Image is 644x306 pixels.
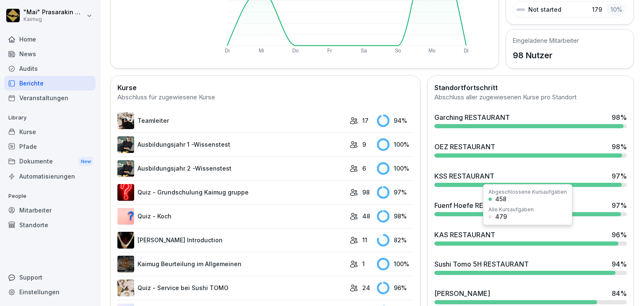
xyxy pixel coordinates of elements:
[4,189,96,203] p: People
[431,197,630,220] a: Fuenf Hoefe RESTAURANT97%
[4,270,96,285] div: Support
[117,232,134,249] img: ejcw8pgrsnj3kwnpxq2wy9us.png
[612,230,627,240] div: 96 %
[488,189,567,194] div: Abgeschlossene Kursaufgaben
[117,83,413,93] h2: Kurse
[117,208,345,225] a: Quiz - Koch
[362,283,370,292] p: 24
[117,160,134,177] img: kdhala7dy4uwpjq3l09r8r31.png
[4,32,96,47] a: Home
[431,138,630,161] a: OEZ RESTAURANT98%
[612,142,627,152] div: 98 %
[431,256,630,278] a: Sushi Tomo 5H RESTAURANT94%
[362,164,366,173] p: 6
[117,232,345,249] a: [PERSON_NAME] Introduction
[377,258,413,270] div: 100 %
[117,112,345,129] a: Teamleiter
[612,259,627,269] div: 94 %
[434,83,627,93] h2: Standortfortschritt
[117,256,345,272] a: Kaimug Beurteilung im Allgemeinen
[117,256,134,272] img: vu7fopty42ny43mjush7cma0.png
[429,48,436,54] text: Mo
[431,109,630,132] a: Garching RESTAURANT98%
[292,48,299,54] text: Do
[117,136,345,153] a: Ausbildungsjahr 1 -Wissenstest
[612,171,627,181] div: 97 %
[592,5,602,14] p: 179
[434,230,495,240] div: KAS RESTAURANT
[377,282,413,294] div: 96 %
[362,116,369,125] p: 17
[395,48,401,54] text: So
[377,210,413,223] div: 98 %
[4,91,96,105] a: Veranstaltungen
[4,218,96,232] a: Standorte
[431,168,630,190] a: KSS RESTAURANT97%
[377,162,413,175] div: 100 %
[377,234,413,246] div: 82 %
[495,196,506,202] div: 458
[225,48,229,54] text: Di
[495,214,507,220] div: 479
[362,140,366,149] p: 9
[117,160,345,177] a: Ausbildungsjahr 2 -Wissenstest
[117,280,345,296] a: Quiz - Service bei Sushi TOMO
[117,184,345,201] a: Quiz - Grundschulung Kaimug gruppe
[612,288,627,298] div: 84 %
[117,280,134,296] img: pak566alvbcplycpy5gzgq7j.png
[606,3,625,16] div: 10 %
[4,139,96,154] a: Pfade
[488,207,534,212] div: Alle Kursaufgaben
[4,124,96,139] a: Kurse
[434,200,520,210] div: Fuenf Hoefe RESTAURANT
[431,226,630,249] a: KAS RESTAURANT96%
[117,93,413,102] div: Abschluss für zugewiesene Kurse
[362,212,370,220] p: 48
[377,138,413,151] div: 100 %
[361,48,367,54] text: Sa
[528,5,561,14] p: Not started
[377,186,413,199] div: 97 %
[259,48,264,54] text: Mi
[117,136,134,153] img: m7c771e1b5zzexp1p9raqxk8.png
[4,61,96,76] a: Audits
[4,203,96,218] a: Mitarbeiter
[23,16,85,22] p: Kaimug
[612,200,627,210] div: 97 %
[117,208,134,225] img: t7brl8l3g3sjoed8o8dm9hn8.png
[4,154,96,169] div: Dokumente
[117,184,134,201] img: ima4gw5kbha2jc8jl1pti4b9.png
[612,112,627,122] div: 98 %
[434,171,494,181] div: KSS RESTAURANT
[23,9,85,16] p: "Mai" Prasarakin Natechnanok
[377,114,413,127] div: 94 %
[4,76,96,91] a: Berichte
[4,285,96,299] a: Einstellungen
[79,157,93,166] div: New
[4,47,96,61] a: News
[434,112,510,122] div: Garching RESTAURANT
[4,111,96,124] p: Library
[513,36,579,45] h5: Eingeladene Mitarbeiter
[362,188,370,197] p: 98
[4,169,96,184] a: Automatisierungen
[464,48,469,54] text: Di
[434,93,627,102] div: Abschluss aller zugewiesenen Kurse pro Standort
[117,112,134,129] img: pytyph5pk76tu4q1kwztnixg.png
[513,49,579,62] p: 98 Nutzer
[362,236,367,244] p: 11
[434,288,490,298] div: [PERSON_NAME]
[4,154,96,169] a: DokumenteNew
[362,259,365,268] p: 1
